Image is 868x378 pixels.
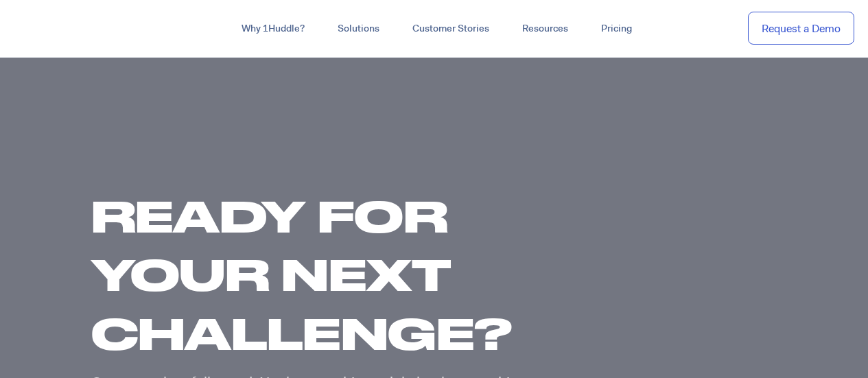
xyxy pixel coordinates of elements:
h1: Ready for your next challenge? [91,187,541,362]
a: Pricing [585,16,648,41]
a: Customer Stories [396,16,506,41]
img: ... [14,15,112,41]
a: Resources [506,16,585,41]
a: Request a Demo [748,12,854,45]
a: Solutions [321,16,396,41]
a: Why 1Huddle? [225,16,321,41]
